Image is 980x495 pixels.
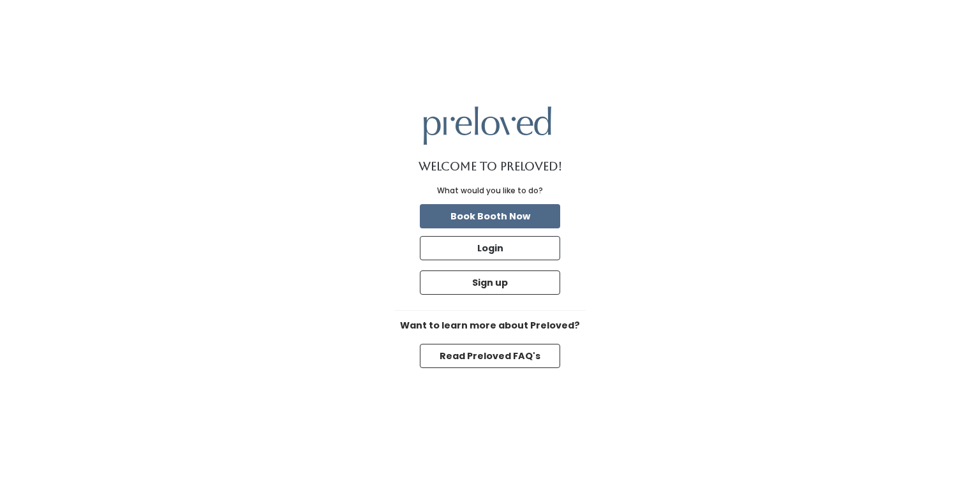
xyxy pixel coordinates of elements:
[420,344,560,368] button: Read Preloved FAQ's
[419,160,562,173] h1: Welcome to Preloved!
[424,107,551,144] img: preloved logo
[394,321,586,331] h6: Want to learn more about Preloved?
[417,233,563,263] a: Login
[417,268,563,297] a: Sign up
[420,270,560,295] button: Sign up
[420,204,560,228] button: Book Booth Now
[420,236,560,260] button: Login
[437,185,543,196] div: What would you like to do?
